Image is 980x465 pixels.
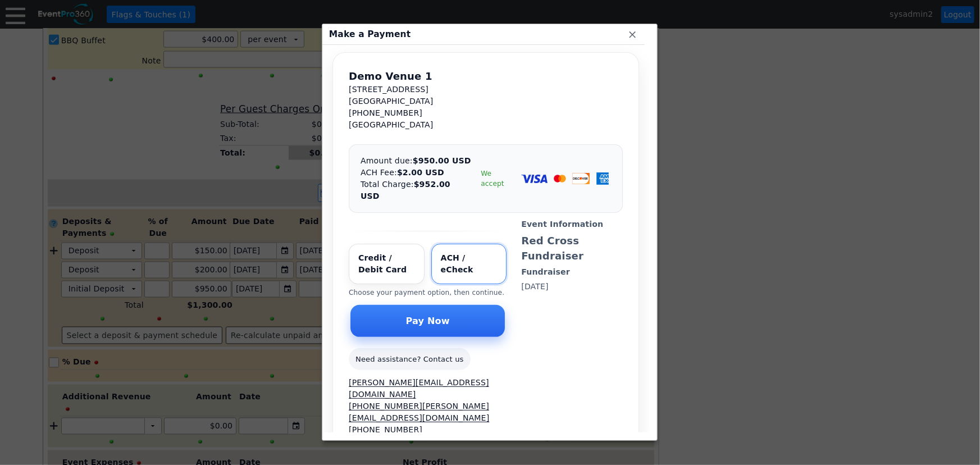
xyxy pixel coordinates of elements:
a: [PHONE_NUMBER] [349,425,422,434]
div: Select payment method [349,244,507,284]
a: [PHONE_NUMBER] [349,402,422,411]
div: [STREET_ADDRESS] [GEOGRAPHIC_DATA] [PHONE_NUMBER] [GEOGRAPHIC_DATA] [349,84,434,131]
span: We accept [481,168,517,189]
div: Need assistance? Contact us [349,348,471,371]
strong: Event Information [521,218,623,230]
div: Amount due: ACH Fee: Total Charge: [361,155,472,202]
p: Choose your payment option, then continue. [349,288,507,298]
img: Visa [521,175,547,183]
span: Make a Payment [329,29,411,39]
a: [PERSON_NAME][EMAIL_ADDRESS][DOMAIN_NAME] [349,378,489,399]
div: [DATE] [521,281,623,293]
span: $952.00 USD [361,180,450,200]
span: $2.00 USD [397,168,444,177]
span: Pay Now [404,316,452,327]
div: Red Cross Fundraiser [521,233,623,263]
span: $950.00 USD [413,156,471,165]
div: Accepted cards [481,168,611,189]
div: Demo Venue 1 [349,69,434,84]
img: MasterCard [552,173,568,184]
img: Discover [572,173,590,184]
span: Pay Now [363,315,493,327]
img: AMEX [594,170,611,187]
div: Fundraiser [521,266,623,278]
